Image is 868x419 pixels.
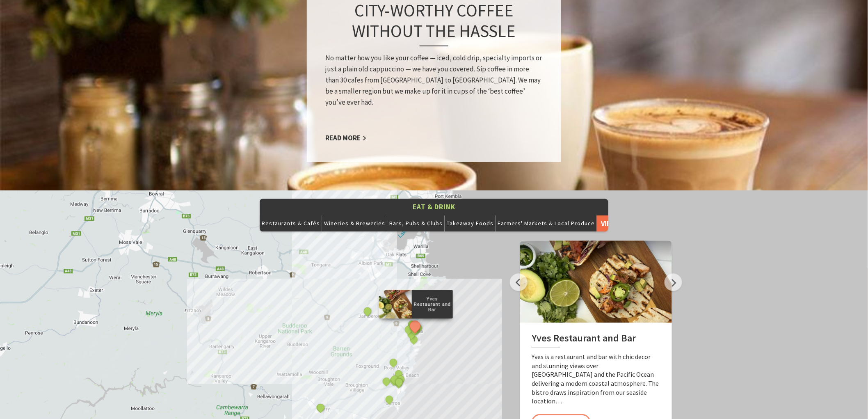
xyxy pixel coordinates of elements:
[260,215,322,231] button: Restaurants & Cafés
[322,215,387,231] button: Wineries & Breweries
[315,403,326,413] button: See detail about The Dairy Bar
[445,215,496,231] button: Takeaway Foods
[510,273,528,291] button: Previous
[362,306,373,317] button: See detail about Jamberoo Pub
[412,295,453,314] p: Yves Restaurant and Bar
[384,394,395,405] button: See detail about The Blue Swimmer at Seahaven
[532,353,660,406] p: Yves is a restaurant and bar with chic decor and stunning views over [GEOGRAPHIC_DATA] and the Pa...
[408,318,423,334] button: See detail about Yves Restaurant and Bar
[387,215,445,231] button: Bars, Pubs & Clubs
[394,377,404,388] button: See detail about Gather. By the Hill
[325,52,543,108] p: No matter how you like your coffee — iced, cold drip, specialty imports or just a plain old cappu...
[665,273,682,291] button: Next
[260,199,608,215] button: Eat & Drink
[381,376,392,387] button: See detail about Crooked River Estate
[388,357,399,368] button: See detail about Schottlanders Wagyu Beef
[496,215,597,231] button: Farmers' Markets & Local Produce
[532,332,660,347] h2: Yves Restaurant and Bar
[597,215,620,231] a: View All
[325,133,367,142] a: Read More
